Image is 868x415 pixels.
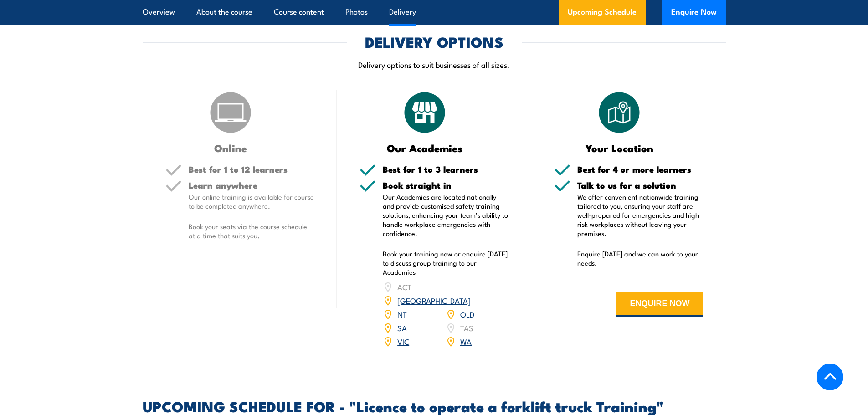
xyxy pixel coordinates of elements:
a: QLD [460,308,474,319]
a: SA [397,322,407,333]
a: WA [460,336,472,347]
p: Book your training now or enquire [DATE] to discuss group training to our Academies [383,249,508,277]
button: ENQUIRE NOW [616,292,703,317]
h2: DELIVERY OPTIONS [365,35,503,48]
p: Book your seats via the course schedule at a time that suits you. [189,222,314,240]
h3: Our Academies [360,143,490,153]
p: Our online training is available for course to be completed anywhere. [189,192,314,210]
p: Enquire [DATE] and we can work to your needs. [577,249,703,267]
h5: Learn anywhere [189,181,314,190]
h5: Best for 1 to 3 learners [383,165,508,174]
p: Delivery options to suit businesses of all sizes. [143,59,726,70]
h5: Talk to us for a solution [577,181,703,190]
h2: UPCOMING SCHEDULE FOR - "Licence to operate a forklift truck Training" [143,400,726,412]
p: Our Academies are located nationally and provide customised safety training solutions, enhancing ... [383,192,508,238]
h5: Book straight in [383,181,508,190]
a: [GEOGRAPHIC_DATA] [397,295,471,306]
h5: Best for 1 to 12 learners [189,165,314,174]
h5: Best for 4 or more learners [577,165,703,174]
p: We offer convenient nationwide training tailored to you, ensuring your staff are well-prepared fo... [577,192,703,238]
a: NT [397,308,407,319]
h3: Online [165,143,296,153]
h3: Your Location [554,143,685,153]
a: VIC [397,336,409,347]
